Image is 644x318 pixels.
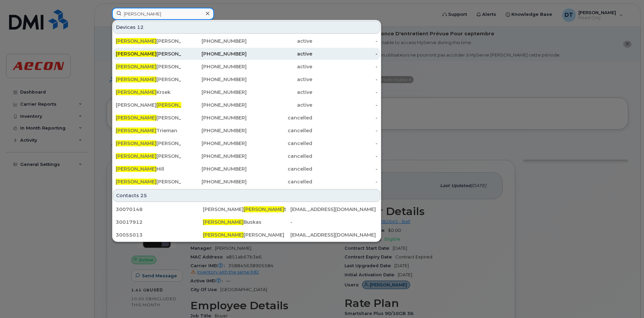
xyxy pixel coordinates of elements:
[312,114,378,121] div: -
[156,102,197,108] span: [PERSON_NAME]
[312,153,378,160] div: -
[116,153,156,159] span: [PERSON_NAME]
[113,86,380,98] a: [PERSON_NAME]Krsek[PHONE_NUMBER]active-
[247,76,312,83] div: active
[113,150,380,162] a: [PERSON_NAME][PERSON_NAME][PHONE_NUMBER]cancelled-
[116,140,156,146] span: [PERSON_NAME]
[181,38,247,44] div: [PHONE_NUMBER]
[203,219,244,225] span: [PERSON_NAME]
[113,35,380,47] a: [PERSON_NAME][PERSON_NAME][PHONE_NUMBER]active-
[247,127,312,134] div: cancelled
[312,166,378,172] div: -
[181,50,247,57] div: [PHONE_NUMBER]
[247,102,312,108] div: active
[181,89,247,96] div: [PHONE_NUMBER]
[113,189,380,202] div: Contacts
[312,127,378,134] div: -
[113,61,380,73] a: [PERSON_NAME][PERSON_NAME][PHONE_NUMBER]active-
[181,114,247,121] div: [PHONE_NUMBER]
[113,125,380,137] a: [PERSON_NAME]Trieman[PHONE_NUMBER]cancelled-
[140,192,147,199] span: 25
[137,24,144,31] span: 12
[116,166,156,172] span: [PERSON_NAME]
[116,51,156,57] span: [PERSON_NAME]
[247,166,312,172] div: cancelled
[312,102,378,108] div: -
[113,73,380,85] a: [PERSON_NAME][PERSON_NAME][PHONE_NUMBER]active-
[116,219,203,225] div: 30017912
[116,128,156,134] span: [PERSON_NAME]
[181,63,247,70] div: [PHONE_NUMBER]
[290,232,378,238] div: [EMAIL_ADDRESS][DOMAIN_NAME]
[203,219,290,225] div: Buskas
[116,179,156,185] span: [PERSON_NAME]
[312,76,378,83] div: -
[244,206,284,212] span: [PERSON_NAME]
[181,127,247,134] div: [PHONE_NUMBER]
[113,229,380,241] a: 30055013[PERSON_NAME][PERSON_NAME][EMAIL_ADDRESS][DOMAIN_NAME]
[116,89,156,95] span: [PERSON_NAME]
[247,153,312,160] div: cancelled
[116,38,181,44] div: [PERSON_NAME]
[116,166,181,172] div: Hill
[312,178,378,185] div: -
[181,140,247,147] div: [PHONE_NUMBER]
[116,153,181,160] div: [PERSON_NAME]
[116,50,181,57] div: [PERSON_NAME]
[113,176,380,188] a: [PERSON_NAME][PERSON_NAME][PHONE_NUMBER]cancelled-
[116,206,203,213] div: 30070148
[116,63,181,70] div: [PERSON_NAME]
[312,63,378,70] div: -
[247,38,312,44] div: active
[116,76,156,82] span: [PERSON_NAME]
[116,64,156,70] span: [PERSON_NAME]
[116,232,203,238] div: 30055013
[116,38,156,44] span: [PERSON_NAME]
[181,76,247,83] div: [PHONE_NUMBER]
[113,163,380,175] a: [PERSON_NAME]Hill[PHONE_NUMBER]cancelled-
[247,63,312,70] div: active
[116,178,181,185] div: [PERSON_NAME]
[113,99,380,111] a: [PERSON_NAME][PERSON_NAME][PERSON_NAME][PHONE_NUMBER]active-
[116,140,181,147] div: [PERSON_NAME]
[203,232,244,238] span: [PERSON_NAME]
[116,76,181,83] div: [PERSON_NAME]
[116,102,181,108] div: [PERSON_NAME] [PERSON_NAME]
[181,178,247,185] div: [PHONE_NUMBER]
[247,140,312,147] div: cancelled
[116,114,181,121] div: [PERSON_NAME]
[247,178,312,185] div: cancelled
[113,112,380,124] a: [PERSON_NAME][PERSON_NAME][PHONE_NUMBER]cancelled-
[113,203,380,215] a: 30070148[PERSON_NAME][PERSON_NAME]t[EMAIL_ADDRESS][DOMAIN_NAME]
[312,140,378,147] div: -
[116,115,156,121] span: [PERSON_NAME]
[113,21,380,34] div: Devices
[312,89,378,96] div: -
[113,137,380,149] a: [PERSON_NAME][PERSON_NAME][PHONE_NUMBER]cancelled-
[113,48,380,60] a: [PERSON_NAME][PERSON_NAME][PHONE_NUMBER]active-
[181,153,247,160] div: [PHONE_NUMBER]
[203,206,290,213] div: [PERSON_NAME] t
[247,114,312,121] div: cancelled
[116,127,181,134] div: Trieman
[116,89,181,96] div: Krsek
[312,38,378,44] div: -
[247,50,312,57] div: active
[113,216,380,228] a: 30017912[PERSON_NAME]Buskas-
[290,206,378,213] div: [EMAIL_ADDRESS][DOMAIN_NAME]
[312,50,378,57] div: -
[181,166,247,172] div: [PHONE_NUMBER]
[290,219,378,225] div: -
[247,89,312,96] div: active
[181,102,247,108] div: [PHONE_NUMBER]
[203,232,290,238] div: [PERSON_NAME]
